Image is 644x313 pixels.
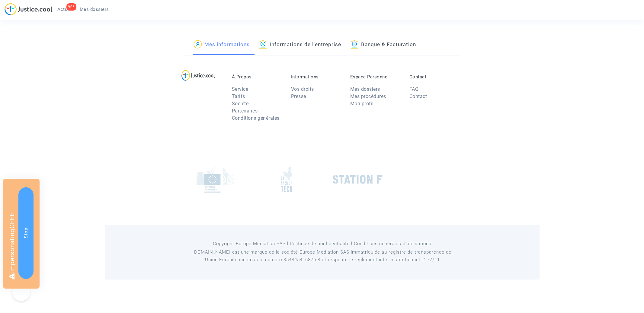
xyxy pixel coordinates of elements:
span: Stop [23,228,29,238]
img: icon-banque.svg [259,40,267,49]
p: À Propos [232,74,282,80]
a: Partenaires [232,108,258,114]
p: Copyright Europe Mediation SAS l Politique de confidentialité l Conditions générales d’utilisa... [184,240,460,248]
a: Mes dossiers [350,86,380,92]
a: Conditions générales [232,115,280,121]
p: Informations [291,74,341,80]
p: Espace Personnel [350,74,400,80]
img: icon-banque.svg [350,40,359,49]
a: Vos droits [291,86,314,92]
a: 906Actus [53,5,75,14]
img: jc-logo.svg [5,3,53,15]
a: Banque & Facturation [350,35,416,55]
img: french_tech.png [281,167,292,192]
p: [DOMAIN_NAME] est une marque de la société Europe Mediation SAS immatriculée au registre de tr... [184,248,460,264]
a: Mes procédures [350,93,386,99]
a: Mes dossiers [75,5,114,14]
a: Informations de l'entreprise [259,35,341,55]
img: europe_commision.png [197,166,234,193]
button: Stop [18,187,34,279]
a: FAQ [409,86,419,92]
img: stationf.png [333,175,383,184]
p: Contact [409,74,460,80]
a: Contact [409,93,427,99]
img: logo-lg.svg [181,70,215,81]
a: Mes informations [194,35,250,55]
div: Impersonating [3,179,40,289]
a: Mon profil [350,101,374,106]
span: Mes dossiers [80,7,109,12]
img: icon-passager.svg [194,40,202,49]
a: Service [232,86,248,92]
a: Société [232,101,249,106]
div: 906 [66,3,76,11]
iframe: Help Scout Beacon - Open [12,283,30,301]
a: Tarifs [232,93,245,99]
span: Actus [57,7,70,12]
a: Presse [291,93,306,99]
